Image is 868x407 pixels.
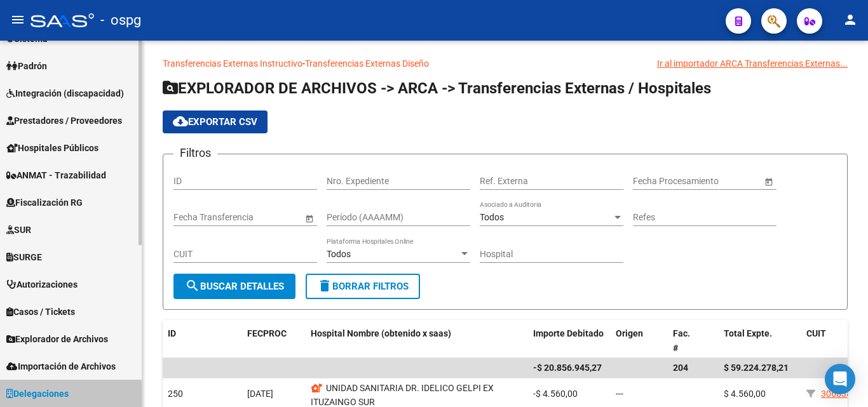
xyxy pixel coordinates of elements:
mat-icon: cloud_download [173,114,188,129]
span: Buscar Detalles [185,281,284,292]
span: ANMAT - Trazabilidad [6,168,106,182]
span: $ 4.560,00 [724,389,766,399]
datatable-header-cell: FECPROC [242,320,306,376]
span: Total Expte. [724,328,772,338]
mat-icon: delete [317,278,332,293]
datatable-header-cell: ID [163,320,201,376]
span: EXPLORADOR DE ARCHIVOS -> ARCA -> Transferencias Externas / Hospitales [163,79,711,97]
span: - ospg [100,6,141,34]
span: ID [168,328,176,338]
h3: Filtros [173,144,217,162]
span: Origen [616,328,643,338]
datatable-header-cell: Origen [611,320,668,376]
span: [DATE] [247,389,273,399]
span: Todos [327,249,351,259]
button: Open calendar [762,175,775,188]
span: -$ 20.856.945,27 [533,363,602,373]
span: Hospital Nombre (obtenido x saas) [311,328,451,338]
span: Importe Debitado [533,328,604,338]
span: Exportar CSV [173,116,257,128]
span: $ 59.224.278,21 [724,363,789,373]
button: Open calendar [302,211,316,225]
span: Explorador de Archivos [6,332,108,346]
span: Todos [480,212,504,222]
datatable-header-cell: Hospital Nombre (obtenido x saas) [306,320,528,376]
mat-icon: search [185,278,200,293]
input: Fecha fin [231,212,293,223]
span: Fac. # [673,328,690,353]
span: SUR [6,223,31,237]
p: - [163,57,848,70]
span: Casos / Tickets [6,305,75,319]
span: 250 [168,389,183,399]
span: Delegaciones [6,387,69,401]
span: CUIT [806,328,826,338]
datatable-header-cell: Importe Debitado [528,320,611,376]
a: Transferencias Externas Diseño [305,58,429,69]
span: FECPROC [247,328,287,338]
span: Integración (discapacidad) [6,86,124,100]
mat-icon: person [843,12,858,27]
span: SURGE [6,250,42,264]
div: Ir al importador ARCA Transferencias Externas... [657,57,848,70]
div: Open Intercom Messenger [825,364,855,394]
span: Autorizaciones [6,277,78,291]
span: Importación de Archivos [6,359,116,373]
span: Fiscalización RG [6,196,83,210]
input: Fecha fin [690,176,752,187]
button: Borrar Filtros [306,274,420,299]
datatable-header-cell: Total Expte. [719,320,801,376]
datatable-header-cell: Fac. # [668,320,700,376]
span: Borrar Filtros [317,281,409,292]
span: Prestadores / Proveedores [6,114,122,128]
input: Fecha inicio [173,212,220,223]
span: 204 [673,363,688,373]
span: -$ 4.560,00 [533,389,578,399]
a: Transferencias Externas Instructivo [163,58,302,69]
mat-icon: menu [10,12,25,27]
span: Padrón [6,59,47,73]
input: Fecha inicio [633,176,679,187]
span: --- [616,389,623,399]
span: Hospitales Públicos [6,141,98,155]
button: Buscar Detalles [173,274,295,299]
button: Exportar CSV [163,110,268,133]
